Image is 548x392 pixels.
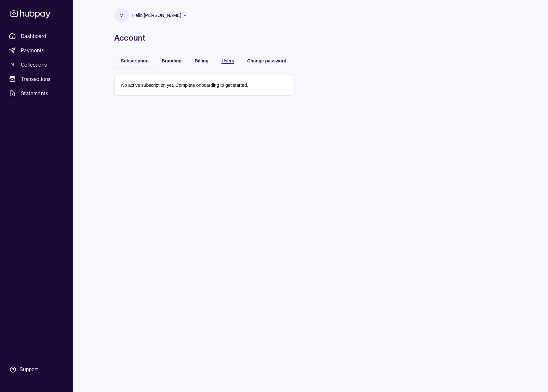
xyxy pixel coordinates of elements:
a: Statements [7,87,67,99]
span: Branding [162,58,181,63]
span: Payments [21,46,44,54]
a: Payments [7,45,67,56]
a: Support [7,363,67,376]
span: Change password [247,58,287,63]
a: Transactions [7,73,67,85]
p: V [120,12,123,19]
span: Transactions [21,75,51,83]
span: Billing [195,58,209,63]
span: Collections [21,61,47,69]
p: No active subscription yet. Complete onboarding to get started. [121,83,248,88]
a: Collections [7,59,67,71]
a: Dashboard [7,30,67,42]
p: Hello, [PERSON_NAME] [132,12,181,19]
span: Statements [21,89,48,97]
span: Dashboard [21,32,47,40]
div: Support [20,366,38,373]
span: Users [221,58,234,63]
h1: Account [114,33,507,43]
span: Subscription [121,58,149,63]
